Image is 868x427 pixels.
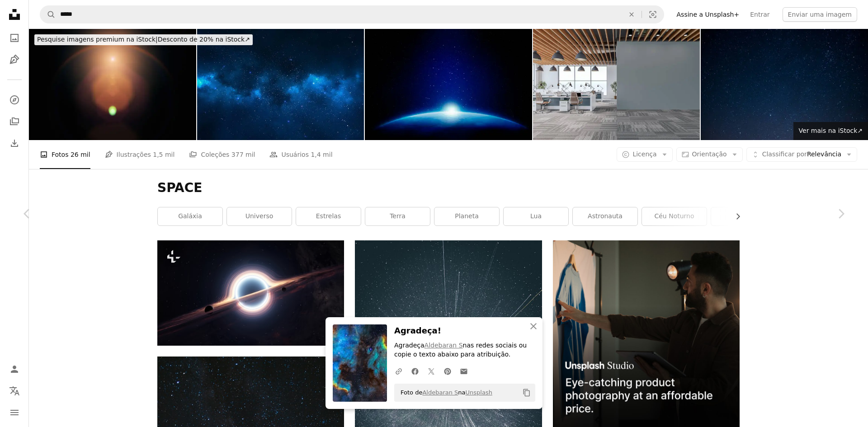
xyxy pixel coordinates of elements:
[157,240,344,345] img: A impressão de um artista de um buraco negro no espaço
[5,91,24,109] a: Explorar
[762,150,841,159] span: Relevância
[456,362,472,380] a: Compartilhar por e-mail
[5,113,24,131] a: Coleções
[439,362,456,380] a: Compartilhar no Pinterest
[692,150,727,158] span: Orientação
[746,147,857,162] button: Classificar porRelevância
[29,29,196,140] img: Lens flare on black background. Overlay design element
[5,29,24,47] a: Fotos
[632,150,656,158] span: Licença
[622,6,642,23] button: Limpar
[365,29,532,140] img: Nascer do sol
[425,342,463,349] a: Aldebaran S
[29,29,258,51] a: Pesquise imagens premium na iStock|Desconto de 20% na iStock↗
[197,29,364,140] img: Fundo de espaço com estrelas, universe, galaxy e Nebulosa
[423,362,439,380] a: Compartilhar no Twitter
[519,385,534,400] button: Copiar para a área de transferência
[40,6,56,23] button: Pesquise na Unsplash
[711,207,776,225] a: céu
[365,207,430,225] a: terra
[231,150,255,160] span: 377 mil
[466,389,492,396] a: Unsplash
[533,29,700,140] img: Interior de escritório semi-vazio com parede de gesso cinza médio e espaço para cópias, teto de r...
[5,134,24,152] a: Histórico de downloads
[799,127,863,134] span: Ver mais na iStock ↗
[762,150,807,158] span: Classificar por
[311,150,332,160] span: 1,4 mil
[573,207,637,225] a: astronauta
[158,207,222,225] a: galáxia
[642,207,707,225] a: céu noturno
[269,140,332,169] a: Usuários 1,4 mil
[5,360,24,378] a: Entrar / Cadastrar-se
[422,389,458,396] a: Aldebaran S
[296,207,361,225] a: Estrelas
[394,341,535,359] p: Agradeça nas redes sociais ou copie o texto abaixo para atribuição.
[37,36,158,43] span: Pesquise imagens premium na iStock |
[189,140,255,169] a: Coleções 377 mil
[745,7,775,22] a: Entrar
[671,7,745,22] a: Assine a Unsplash+
[701,29,868,140] img: céu de estrelas à noite, o espaço de fundo
[676,147,743,162] button: Orientação
[730,207,740,225] button: rolar lista para a direita
[157,289,344,297] a: A impressão de um artista de um buraco negro no espaço
[37,36,250,43] span: Desconto de 20% na iStock ↗
[227,207,292,225] a: universo
[783,7,857,22] button: Enviar uma imagem
[617,147,672,162] button: Licença
[553,240,740,427] img: file-1715714098234-25b8b4e9d8faimage
[5,51,24,69] a: Ilustrações
[105,140,175,169] a: Ilustrações 1,5 mil
[394,324,535,338] h3: Agradeça!
[153,150,175,160] span: 1,5 mil
[642,6,664,23] button: Pesquisa visual
[40,5,664,23] form: Pesquise conteúdo visual em todo o site
[157,180,740,196] h1: SPACE
[434,207,499,225] a: planeta
[814,170,868,257] a: Próximo
[396,385,492,400] span: Foto de na
[5,382,24,400] button: Idioma
[793,122,868,140] a: Ver mais na iStock↗
[504,207,568,225] a: lua
[5,404,24,422] button: Menu
[407,362,423,380] a: Compartilhar no Facebook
